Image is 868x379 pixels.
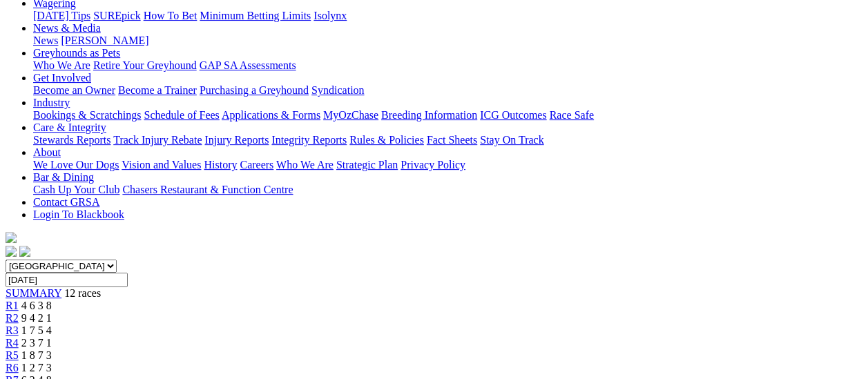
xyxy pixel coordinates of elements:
span: 4 6 3 8 [21,300,52,311]
span: 1 7 5 4 [21,324,52,336]
div: Wagering [33,10,862,22]
span: 9 4 2 1 [21,312,52,324]
img: logo-grsa-white.png [6,232,17,243]
span: 2 3 7 1 [21,337,52,349]
span: 1 8 7 3 [21,349,52,361]
a: SUREpick [93,10,140,21]
a: Vision and Values [122,159,201,171]
a: About [33,146,61,158]
a: Strategic Plan [336,159,398,171]
a: R4 [6,337,19,349]
a: Breeding Information [381,109,477,121]
a: Syndication [311,84,364,96]
a: News [33,35,58,46]
a: Fact Sheets [427,134,477,146]
a: Industry [33,97,70,108]
a: How To Bet [144,10,197,21]
a: GAP SA Assessments [200,59,296,71]
a: Get Involved [33,72,91,84]
a: History [204,159,237,171]
a: Bar & Dining [33,171,94,183]
a: R2 [6,312,19,324]
span: 1 2 7 3 [21,362,52,373]
a: SUMMARY [6,287,61,299]
a: [PERSON_NAME] [61,35,148,46]
a: Minimum Betting Limits [200,10,311,21]
a: Chasers Restaurant & Function Centre [122,184,293,195]
a: Rules & Policies [349,134,424,146]
a: R1 [6,300,19,311]
a: Privacy Policy [401,159,465,171]
a: Who We Are [33,59,90,71]
div: Get Involved [33,84,862,97]
a: Login To Blackbook [33,208,124,220]
a: Bookings & Scratchings [33,109,141,121]
a: Greyhounds as Pets [33,47,120,59]
span: 12 races [64,287,101,299]
a: Isolynx [314,10,347,21]
a: Who We Are [276,159,334,171]
img: twitter.svg [19,246,30,257]
a: Care & Integrity [33,122,106,133]
a: MyOzChase [323,109,378,121]
a: Race Safe [549,109,593,121]
a: R5 [6,349,19,361]
a: Contact GRSA [33,196,99,208]
a: Track Injury Rebate [113,134,202,146]
input: Select date [6,273,128,287]
a: Careers [240,159,273,171]
a: Injury Reports [204,134,269,146]
div: About [33,159,862,171]
a: News & Media [33,22,101,34]
a: Become an Owner [33,84,115,96]
a: R3 [6,324,19,336]
a: Become a Trainer [118,84,197,96]
div: Bar & Dining [33,184,862,196]
a: Stewards Reports [33,134,110,146]
a: Applications & Forms [222,109,320,121]
a: ICG Outcomes [480,109,546,121]
a: Retire Your Greyhound [93,59,197,71]
img: facebook.svg [6,246,17,257]
div: Care & Integrity [33,134,862,146]
a: R6 [6,362,19,373]
div: News & Media [33,35,862,47]
a: Stay On Track [480,134,543,146]
a: Schedule of Fees [144,109,219,121]
a: We Love Our Dogs [33,159,119,171]
a: [DATE] Tips [33,10,90,21]
a: Integrity Reports [271,134,347,146]
div: Greyhounds as Pets [33,59,862,72]
a: Purchasing a Greyhound [200,84,309,96]
a: Cash Up Your Club [33,184,119,195]
div: Industry [33,109,862,122]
